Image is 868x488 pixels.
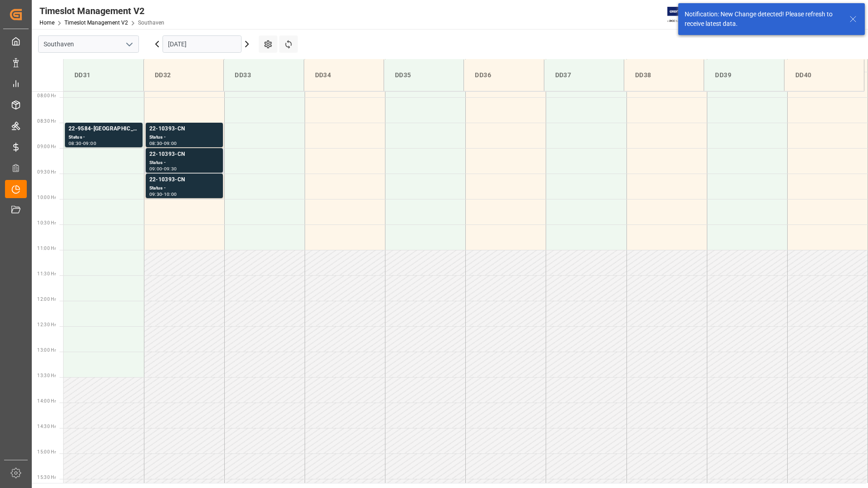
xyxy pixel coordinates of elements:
a: Timeslot Management V2 [64,20,128,26]
div: DD38 [631,67,696,84]
span: 09:00 Hr [37,144,56,149]
div: 22-10393-CN [149,175,219,184]
span: 10:00 Hr [37,195,56,200]
div: - [162,192,163,196]
span: 08:30 Hr [37,119,56,124]
div: 09:00 [83,141,96,145]
span: 15:00 Hr [37,449,56,454]
div: 09:00 [164,141,177,145]
a: Home [39,20,54,26]
button: open menu [122,37,136,51]
span: 09:30 Hr [37,169,56,174]
div: DD31 [71,67,136,84]
div: DD33 [231,67,296,84]
div: 22-9584-[GEOGRAPHIC_DATA] [69,124,139,134]
span: 13:00 Hr [37,348,56,353]
div: DD39 [711,67,776,84]
img: Exertis%20JAM%20-%20Email%20Logo.jpg_1722504956.jpg [667,7,699,23]
div: 09:00 [149,167,163,171]
div: 08:30 [69,141,82,145]
span: 14:30 Hr [37,424,56,429]
div: Notification: New Change detected! Please refresh to receive latest data. [685,10,841,29]
div: DD32 [151,67,216,84]
span: 12:30 Hr [37,322,56,327]
div: - [162,141,163,145]
div: DD37 [552,67,616,84]
div: - [162,167,163,171]
span: 10:30 Hr [37,220,56,225]
div: - [82,141,83,145]
div: Status - [149,159,219,167]
div: Status - [149,184,219,192]
div: Status - [69,134,139,141]
div: Timeslot Management V2 [39,4,164,18]
span: 12:00 Hr [37,297,56,302]
div: Status - [149,134,219,141]
span: 11:30 Hr [37,271,56,276]
div: 08:30 [149,141,163,145]
span: 13:30 Hr [37,373,56,378]
span: 08:00 Hr [37,93,56,98]
input: Type to search/select [38,35,139,53]
div: 09:30 [149,192,163,196]
div: DD34 [311,67,376,84]
input: DD-MM-YYYY [163,35,242,53]
div: DD35 [391,67,456,84]
div: 22-10393-CN [149,124,219,134]
div: 09:30 [164,167,177,171]
span: 15:30 Hr [37,475,56,480]
span: 14:00 Hr [37,398,56,403]
div: DD40 [792,67,857,84]
div: DD36 [471,67,536,84]
div: 10:00 [164,192,177,196]
span: 11:00 Hr [37,246,56,251]
div: 22-10393-CN [149,150,219,159]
